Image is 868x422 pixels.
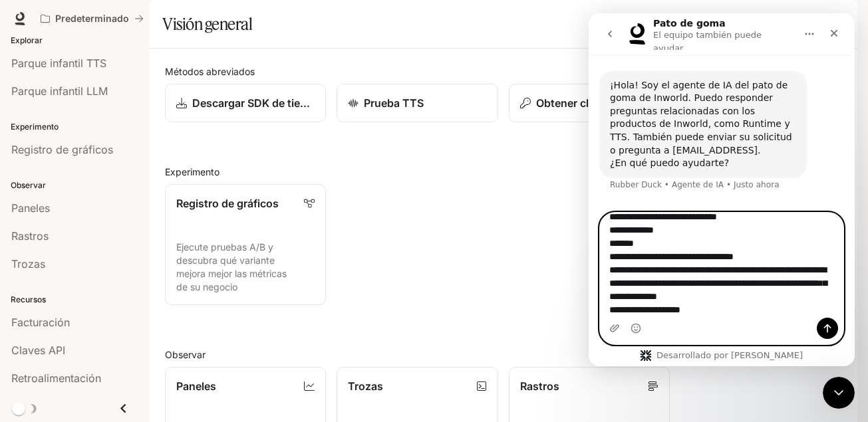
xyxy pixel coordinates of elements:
p: Obtener clave API [536,95,627,111]
h2: Experimento [165,165,841,179]
p: Predeterminado [55,13,129,25]
p: Paneles [176,378,216,394]
iframe: Intercom live chat [589,13,855,366]
p: Descargar SDK de tiempo de ejecución [192,95,315,111]
p: Ejecute pruebas A/B y descubra qué variante mejora mejor las métricas de su negocio [176,241,315,294]
button: Todos los espacios de trabajo [35,5,150,32]
p: Registro de gráficos [176,195,279,211]
a: Descargar SDK de tiempo de ejecución [165,84,326,122]
h2: Métodos abreviados [165,64,841,78]
iframe: Intercom live chat [823,377,855,409]
p: Rastros [520,378,559,394]
h1: Visión general [162,11,252,37]
h2: Observar [165,348,841,362]
a: Registro de gráficosEjecute pruebas A/B y descubra qué variante mejora mejor las métricas de su n... [165,184,326,305]
a: Prueba TTS [337,84,498,122]
p: Prueba TTS [364,95,424,111]
p: Trozas [348,378,383,394]
button: Obtener clave API [509,84,670,122]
